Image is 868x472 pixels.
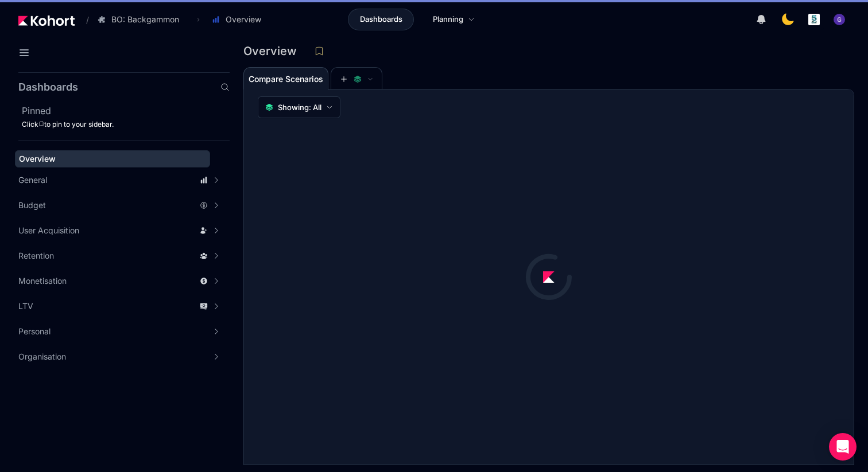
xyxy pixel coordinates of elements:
[421,9,487,30] a: Planning
[19,154,56,163] span: Overview
[91,10,191,29] button: BO: Backgammon
[18,250,54,262] span: Retention
[278,102,321,113] span: Showing: All
[18,301,33,312] span: LTV
[360,14,402,25] span: Dashboards
[18,82,78,92] h2: Dashboards
[77,14,89,26] span: /
[206,10,273,29] button: Overview
[18,326,51,337] span: Personal
[195,15,202,24] span: ›
[249,75,323,83] span: Compare Scenarios
[22,120,230,129] div: Click to pin to your sidebar.
[18,15,75,26] img: Kohort logo
[808,14,820,25] img: logo_logo_images_1_20240607072359498299_20240828135028712857.jpeg
[18,200,46,211] span: Budget
[22,104,230,118] h2: Pinned
[111,14,179,25] span: BO: Backgammon
[18,225,79,236] span: User Acquisition
[829,433,857,461] div: Open Intercom Messenger
[433,14,463,25] span: Planning
[258,96,340,118] button: Showing: All
[18,275,67,287] span: Monetisation
[18,351,66,362] span: Organisation
[226,14,261,25] span: Overview
[243,45,304,57] h3: Overview
[18,174,47,186] span: General
[15,150,210,167] a: Overview
[348,9,414,30] a: Dashboards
